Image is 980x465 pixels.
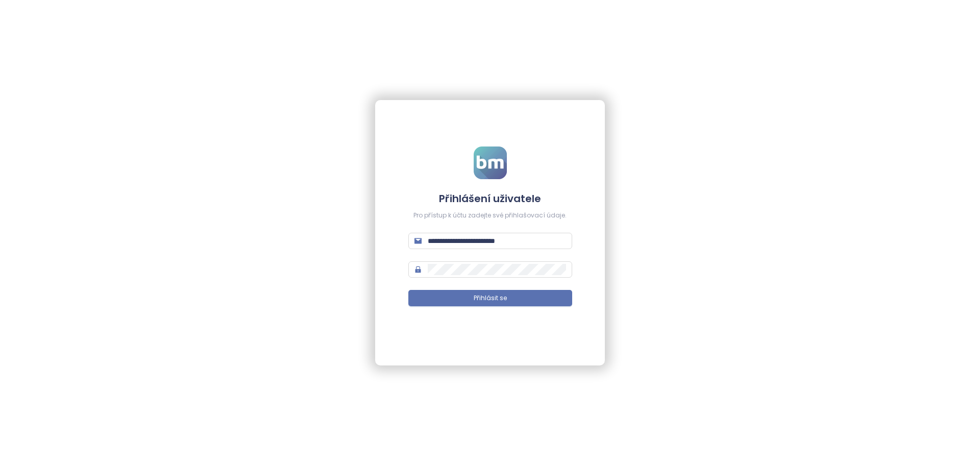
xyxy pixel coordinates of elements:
img: logo [474,146,507,179]
div: Pro přístup k účtu zadejte své přihlašovací údaje. [408,211,572,221]
span: Přihlásit se [474,293,507,303]
span: mail [414,237,422,244]
span: lock [414,266,422,273]
h4: Přihlášení uživatele [408,191,572,206]
button: Přihlásit se [408,290,572,306]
